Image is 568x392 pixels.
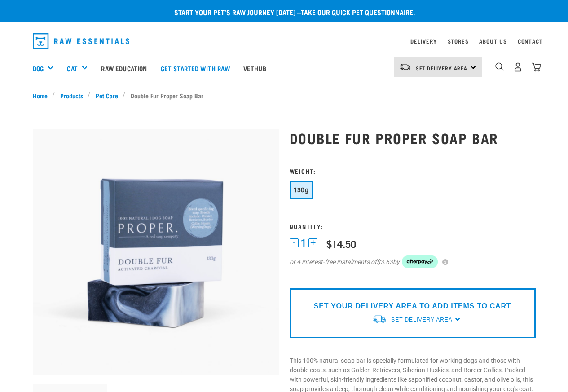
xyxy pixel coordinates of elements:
[308,238,317,247] button: +
[237,50,273,86] a: Vethub
[399,63,411,71] img: van-moving.png
[495,62,504,71] img: home-icon-1@2x.png
[33,63,44,74] a: Dog
[67,63,77,74] a: Cat
[448,40,469,43] a: Stores
[518,40,543,43] a: Contact
[513,62,523,72] img: user.png
[301,10,415,14] a: take our quick pet questionnaire.
[290,181,313,199] button: 130g
[94,50,154,86] a: Raw Education
[391,317,452,323] span: Set Delivery Area
[290,238,299,247] button: -
[372,314,387,324] img: van-moving.png
[294,186,309,194] span: 130g
[290,223,536,229] h3: Quantity:
[33,33,130,49] img: Raw Essentials Logo
[33,129,279,375] img: Double fur soap
[91,91,123,100] a: Pet Care
[33,91,53,100] a: Home
[410,40,436,43] a: Delivery
[416,66,468,70] span: Set Delivery Area
[154,50,237,86] a: Get started with Raw
[55,91,88,100] a: Products
[301,238,306,248] span: 1
[33,91,536,100] nav: breadcrumbs
[290,130,536,146] h1: Double Fur Proper Soap Bar
[290,255,536,268] div: or 4 interest-free instalments of by
[26,30,543,53] nav: dropdown navigation
[326,238,356,249] div: $14.50
[290,167,536,174] h3: Weight:
[479,40,506,43] a: About Us
[402,255,438,268] img: Afterpay
[532,62,541,72] img: home-icon@2x.png
[314,301,511,312] p: SET YOUR DELIVERY AREA TO ADD ITEMS TO CART
[377,257,393,267] span: $3.63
